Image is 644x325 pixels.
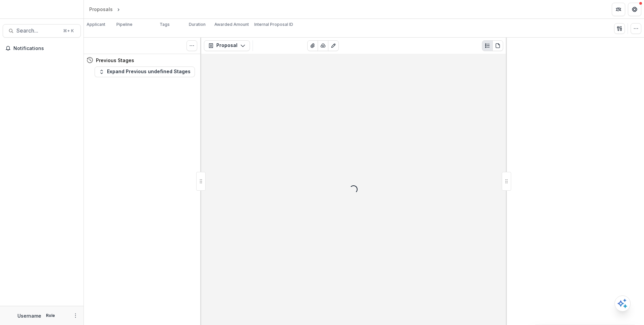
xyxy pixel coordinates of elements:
a: Proposals [87,4,115,14]
button: More [71,312,79,320]
span: Search... [16,28,59,34]
button: PDF view [492,40,503,51]
button: Open AI Assistant [614,295,631,312]
button: Plaintext view [482,40,493,51]
p: Role [44,313,57,319]
button: Edit as form [328,40,339,51]
nav: breadcrumb [87,4,150,14]
button: Get Help [628,3,641,16]
p: Internal Proposal ID [254,21,293,28]
h4: Previous Stages [96,57,134,64]
p: Awarded Amount [214,21,249,28]
span: Notifications [13,46,78,51]
button: Search... [3,24,81,38]
p: Username [17,312,41,319]
button: Partners [612,3,625,16]
p: Duration [189,21,206,28]
button: Notifications [3,43,81,54]
button: Expand Previous undefined Stages [95,66,195,77]
p: Tags [160,21,170,28]
button: View Attached Files [307,40,318,51]
div: ⌘ + K [62,27,75,35]
p: Pipeline [116,21,132,28]
p: Applicant [87,21,105,28]
button: Toggle View Cancelled Tasks [186,40,197,51]
button: Proposal [204,40,250,51]
div: Proposals [89,6,113,13]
